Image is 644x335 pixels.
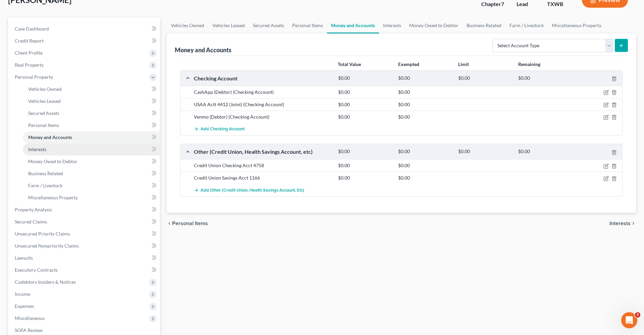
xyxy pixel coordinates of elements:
div: Checking Account [191,75,335,82]
span: Interests [609,221,631,226]
a: Case Dashboard [9,23,160,35]
span: Farm / Livestock [28,183,62,188]
strong: Total Value [338,61,361,67]
div: $0.00 [515,148,575,155]
span: Money and Accounts [28,134,72,140]
span: 7 [501,1,504,7]
div: $0.00 [395,162,455,169]
a: Secured Assets [249,17,288,33]
button: Add Other (Credit Union, Health Savings Account, etc) [194,184,304,196]
a: Interests [379,17,405,33]
div: Lead [517,0,536,8]
a: Miscellaneous Property [548,17,605,33]
a: Business Related [463,17,505,33]
span: SOFA Review [15,327,43,333]
div: $0.00 [515,75,575,81]
span: Add Other (Credit Union, Health Savings Account, etc) [201,188,304,193]
span: Secured Assets [28,110,59,116]
div: $0.00 [395,75,455,81]
span: Money Owed to Debtor [28,158,77,164]
i: chevron_left [167,221,172,226]
span: Miscellaneous [15,315,45,321]
span: Vehicles Leased [28,98,61,104]
a: Money Owed to Debtor [23,155,160,167]
a: Money and Accounts [327,17,379,33]
div: USAA Actt 4412 (Joint) (Checking Account) [191,101,335,108]
div: $0.00 [335,175,395,181]
strong: Limit [458,61,469,67]
span: Real Property [15,62,44,68]
a: Personal Items [23,119,160,131]
span: Business Related [28,171,63,176]
iframe: Intercom live chat [621,312,637,328]
div: $0.00 [455,75,515,81]
a: Secured Assets [23,107,160,119]
span: Unsecured Nonpriority Claims [15,243,79,249]
div: $0.00 [335,89,395,95]
span: Personal Items [172,221,208,226]
a: Unsecured Priority Claims [9,228,160,240]
a: Business Related [23,167,160,180]
span: Interests [28,146,46,152]
span: Vehicles Owned [28,86,62,92]
a: Money and Accounts [23,131,160,143]
div: TXWB [547,0,571,8]
button: Interests chevron_right [609,221,636,226]
div: $0.00 [395,89,455,95]
a: Property Analysis [9,204,160,216]
a: Executory Contracts [9,264,160,276]
span: Codebtors Insiders & Notices [15,279,76,285]
a: Unsecured Nonpriority Claims [9,240,160,252]
span: Income [15,291,30,297]
strong: Remaining [518,61,540,67]
a: Farm / Livestock [23,180,160,192]
a: Miscellaneous Property [23,192,160,204]
span: Property Analysis [15,207,52,212]
a: Vehicles Leased [208,17,249,33]
div: $0.00 [395,148,455,155]
span: 3 [635,312,640,318]
div: $0.00 [395,101,455,108]
i: chevron_right [631,221,636,226]
span: Personal Items [28,122,59,128]
div: $0.00 [455,148,515,155]
button: chevron_left Personal Items [167,221,208,226]
div: $0.00 [335,101,395,108]
span: Client Profile [15,50,43,56]
a: Vehicles Owned [167,17,208,33]
span: Expenses [15,303,34,309]
span: Secured Claims [15,219,47,224]
span: Miscellaneous Property [28,195,78,200]
div: $0.00 [395,114,455,120]
a: Personal Items [288,17,327,33]
a: Interests [23,143,160,155]
div: Credit Union Checking Acct 4758 [191,162,335,169]
button: Add Checking Account [194,123,245,135]
a: Money Owed to Debtor [405,17,463,33]
span: Credit Report [15,38,44,44]
div: $0.00 [335,148,395,155]
a: Vehicles Owned [23,83,160,95]
span: Add Checking Account [201,127,245,132]
a: Vehicles Leased [23,95,160,107]
span: Personal Property [15,74,53,80]
a: Secured Claims [9,216,160,228]
div: Money and Accounts [175,46,231,54]
a: Farm / Livestock [505,17,548,33]
strong: Exempted [398,61,419,67]
div: $0.00 [335,114,395,120]
div: $0.00 [335,162,395,169]
div: Credit Union Savings Acct 1166 [191,175,335,181]
div: $0.00 [395,175,455,181]
div: Other (Credit Union, Health Savings Account, etc) [191,148,335,155]
div: Venmo (Debtor) (Checking Account) [191,114,335,120]
div: $0.00 [335,75,395,81]
span: Unsecured Priority Claims [15,231,70,237]
div: CashApp (Debtor) (Checking Account) [191,89,335,95]
span: Executory Contracts [15,267,58,273]
span: Case Dashboard [15,26,49,31]
span: Lawsuits [15,255,33,261]
div: Chapter [481,0,506,8]
a: Credit Report [9,35,160,47]
a: Lawsuits [9,252,160,264]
